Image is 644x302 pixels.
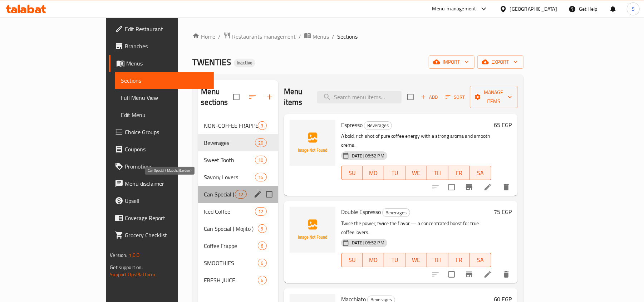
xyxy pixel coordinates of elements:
span: Branches [125,42,208,50]
span: Upsell [125,196,208,205]
a: Promotions [109,158,214,175]
span: SA [473,255,488,265]
span: Promotions [125,162,208,171]
div: Beverages [382,208,410,217]
div: Beverages20 [198,134,278,151]
span: TH [430,168,446,178]
button: delete [498,266,515,283]
a: Sections [115,72,214,89]
div: Coffee Frappe [204,242,257,250]
span: Menus [313,32,329,41]
button: import [429,55,475,69]
span: 6 [258,277,266,284]
h2: Menu items [284,86,309,108]
span: SU [344,255,360,265]
span: Sort sections [244,88,261,106]
p: A bold, rich shot of pure coffee energy with a strong aroma and smooth crema. [341,132,491,150]
div: NON-COFFEE FRAPPE [204,121,257,130]
div: items [258,259,267,267]
button: Add section [261,88,278,106]
div: Iced Coffee12 [198,203,278,220]
button: SU [341,166,363,180]
button: TH [427,166,448,180]
button: Branch-specific-item [461,179,478,196]
img: Espresso [290,120,335,166]
span: Sort items [441,92,470,103]
div: Beverages [204,138,255,147]
a: Restaurants management [223,32,296,41]
span: 6 [258,243,266,249]
li: / [218,32,221,41]
button: TU [384,253,405,267]
a: Full Menu View [115,89,214,106]
span: Restaurants management [232,32,296,41]
div: Coffee Frappe6 [198,237,278,254]
span: SMOOTHIES [204,259,257,267]
button: TH [427,253,448,267]
span: Get support on: [110,263,143,272]
span: Beverages [364,121,392,130]
span: Beverages [383,209,410,217]
span: Sections [337,32,358,41]
span: [DATE] 06:52 PM [348,152,387,159]
div: FRESH JUICE6 [198,272,278,289]
span: 12 [255,208,266,215]
span: MO [365,168,381,178]
div: items [258,224,267,233]
div: NON-COFFEE FRAPPE3 [198,117,278,134]
span: Inactive [234,60,255,66]
div: Inactive [234,59,255,67]
span: WE [408,168,424,178]
button: delete [498,179,515,196]
button: WE [405,166,427,180]
span: S [632,5,635,13]
button: SA [470,253,491,267]
li: / [332,32,334,41]
span: Edit Restaurant [125,25,208,33]
span: Iced Coffee [204,207,255,216]
a: Support.OpsPlatform [110,270,155,279]
p: Twice the power, twice the flavor — a concentrated boost for true coffee lovers. [341,219,491,237]
button: export [477,55,523,69]
div: items [255,207,266,216]
span: Grocery Checklist [125,231,208,239]
span: Sections [121,76,208,85]
div: Savory Lovers15 [198,169,278,186]
span: Coverage Report [125,214,208,222]
div: SMOOTHIES6 [198,254,278,272]
a: Edit menu item [483,270,492,279]
span: import [434,58,469,67]
a: Edit menu item [483,183,492,191]
span: Menu disclaimer [125,179,208,188]
span: Savory Lovers [204,173,255,181]
button: Manage items [470,86,518,108]
span: 9 [258,225,266,232]
span: Sort [446,93,465,101]
span: Sweet Tooth [204,156,255,164]
span: Version: [110,250,127,260]
span: 10 [255,157,266,164]
span: 15 [255,174,266,181]
span: TU [387,255,403,265]
div: items [255,173,266,181]
button: Add [418,92,441,103]
a: Grocery Checklist [109,226,214,244]
span: [DATE] 06:52 PM [348,239,387,246]
span: export [483,58,518,67]
nav: Menu sections [198,114,278,292]
button: Branch-specific-item [461,266,478,283]
span: TU [387,168,403,178]
span: Choice Groups [125,128,208,136]
a: Menus [304,32,329,41]
a: Upsell [109,192,214,209]
span: Edit Menu [121,111,208,119]
a: Branches [109,38,214,55]
span: Select to update [444,180,459,195]
a: Choice Groups [109,123,214,141]
div: Sweet Tooth10 [198,151,278,169]
span: Espresso [341,120,363,130]
span: 1.0.0 [129,250,140,260]
span: Select section [403,89,418,104]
